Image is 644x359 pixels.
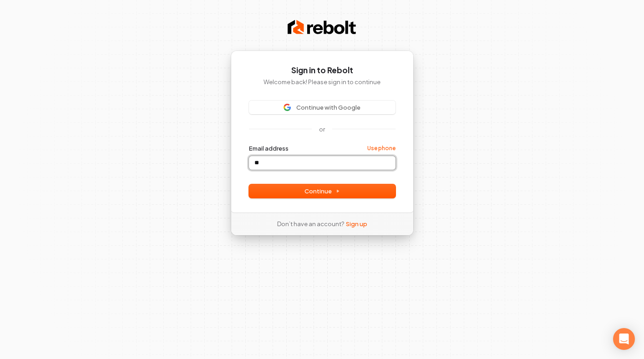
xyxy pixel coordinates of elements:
img: Sign in with Google [284,104,291,111]
button: Continue [249,184,396,198]
h1: Sign in to Rebolt [249,65,396,76]
a: Use phone [367,145,396,152]
span: Don’t have an account? [277,220,344,228]
span: Continue with Google [296,103,360,111]
label: Email address [249,144,289,152]
button: Sign in with GoogleContinue with Google [249,101,396,114]
img: Rebolt Logo [288,18,356,36]
span: Continue [304,187,340,195]
p: Welcome back! Please sign in to continue [249,78,396,86]
div: Open Intercom Messenger [613,328,635,350]
a: Sign up [346,220,367,228]
p: or [319,125,325,133]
